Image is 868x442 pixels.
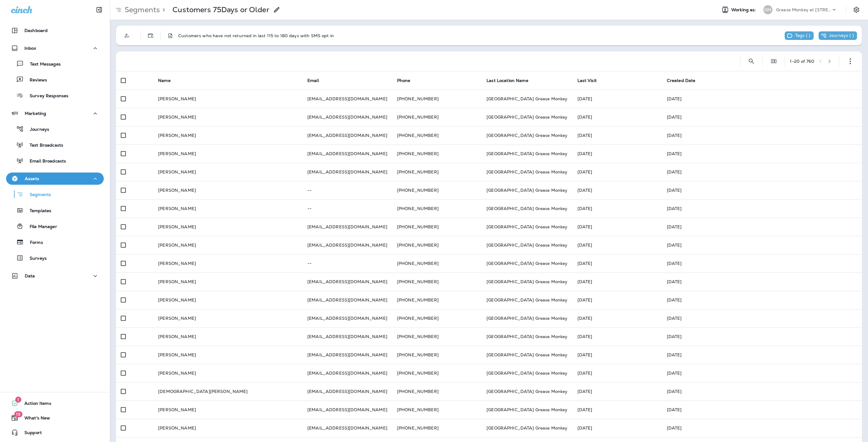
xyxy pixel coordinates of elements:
button: Reviews [6,73,104,86]
td: [DATE] [662,254,862,273]
div: GM [763,5,772,14]
td: [PERSON_NAME] [153,126,302,144]
td: [EMAIL_ADDRESS][DOMAIN_NAME] [302,144,392,163]
button: Survey Responses [6,89,104,102]
td: [PERSON_NAME] [153,218,302,236]
td: [DATE] [573,236,662,254]
button: Surveys [6,251,104,264]
td: [GEOGRAPHIC_DATA] Grease Monkey [482,273,572,291]
td: [EMAIL_ADDRESS][DOMAIN_NAME] [302,163,392,181]
td: [DATE] [573,163,662,181]
td: [GEOGRAPHIC_DATA] Grease Monkey [482,291,572,309]
p: Email Broadcasts [24,159,66,164]
td: [PHONE_NUMBER] [392,90,482,108]
td: [PHONE_NUMBER] [392,291,482,309]
span: 19 [14,411,22,417]
td: [DATE] [662,108,862,126]
td: [DATE] [573,309,662,327]
td: [DATE] [573,273,662,291]
p: Inbox [24,46,36,51]
td: [DATE] [662,163,862,181]
td: [DATE] [573,327,662,346]
p: Survey Responses [24,93,68,99]
div: 1 - 20 of 760 [790,59,814,64]
span: Working as: [731,7,757,12]
td: [GEOGRAPHIC_DATA] Grease Monkey [482,309,572,327]
td: [PERSON_NAME] [153,364,302,382]
td: [DATE] [573,382,662,401]
td: [DATE] [573,144,662,163]
td: [PHONE_NUMBER] [392,327,482,346]
td: [PHONE_NUMBER] [392,254,482,273]
td: [PERSON_NAME] [153,327,302,346]
p: Marketing [25,111,46,116]
button: Text Broadcasts [6,138,104,151]
p: Grease Monkey at [STREET_ADDRESS] [776,7,831,12]
td: [DATE] [662,401,862,419]
button: Dashboard [6,24,104,37]
td: [EMAIL_ADDRESS][DOMAIN_NAME] [302,327,392,346]
td: [PERSON_NAME] [153,236,302,254]
td: [DATE] [662,382,862,401]
button: Dynamic [144,30,157,42]
button: Segments [6,188,104,201]
span: Last Location Name [486,78,528,83]
td: [PHONE_NUMBER] [392,181,482,199]
td: [PHONE_NUMBER] [392,236,482,254]
td: [DATE] [573,181,662,199]
td: [PERSON_NAME] [153,273,302,291]
td: [DATE] [662,236,862,254]
td: [DATE] [573,108,662,126]
button: 1Action Items [6,397,104,409]
td: [DATE] [573,401,662,419]
p: -- [307,188,387,193]
button: 19What's New [6,412,104,424]
td: [PHONE_NUMBER] [392,144,482,163]
td: [GEOGRAPHIC_DATA] Grease Monkey [482,144,572,163]
button: Collapse Sidebar [91,4,108,16]
td: [PERSON_NAME] [153,401,302,419]
td: [DATE] [573,126,662,144]
td: [PERSON_NAME] [153,90,302,108]
td: [GEOGRAPHIC_DATA] Grease Monkey [482,401,572,419]
td: [EMAIL_ADDRESS][DOMAIN_NAME] [302,401,392,419]
p: Data [25,273,35,278]
td: [DATE] [662,327,862,346]
td: [DATE] [662,346,862,364]
td: [GEOGRAPHIC_DATA] Grease Monkey [482,108,572,126]
span: Name [158,78,171,83]
td: [GEOGRAPHIC_DATA] Grease Monkey [482,126,572,144]
td: [PHONE_NUMBER] [392,382,482,401]
td: [GEOGRAPHIC_DATA] Grease Monkey [482,218,572,236]
td: [DATE] [662,273,862,291]
p: -- [307,261,387,266]
p: Text Messages [24,62,61,67]
td: [PERSON_NAME] [153,309,302,327]
td: [PHONE_NUMBER] [392,346,482,364]
button: File Manager [6,220,104,233]
button: Marketing [6,107,104,119]
td: [PHONE_NUMBER] [392,273,482,291]
button: Search Segments [745,55,758,67]
td: [EMAIL_ADDRESS][DOMAIN_NAME] [302,90,392,108]
td: [DATE] [573,291,662,309]
button: Customer Only [121,30,133,42]
td: [DATE] [573,346,662,364]
td: [GEOGRAPHIC_DATA] Grease Monkey [482,382,572,401]
td: [DATE] [573,364,662,382]
td: [EMAIL_ADDRESS][DOMAIN_NAME] [302,382,392,401]
td: [DEMOGRAPHIC_DATA][PERSON_NAME] [153,382,302,401]
p: File Manager [24,224,57,230]
p: Journeys [24,127,49,133]
td: [DATE] [573,218,662,236]
td: [GEOGRAPHIC_DATA] Grease Monkey [482,163,572,181]
td: [GEOGRAPHIC_DATA] Grease Monkey [482,236,572,254]
button: Journeys [6,123,104,135]
p: Customers who have not returned in last 115 to 180 days with SMS opt in [178,33,334,38]
button: Edit Fields [768,55,780,67]
td: [PERSON_NAME] [153,144,302,163]
td: [EMAIL_ADDRESS][DOMAIN_NAME] [302,273,392,291]
td: [DATE] [662,144,862,163]
td: [GEOGRAPHIC_DATA] Grease Monkey [482,254,572,273]
td: [DATE] [662,199,862,218]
